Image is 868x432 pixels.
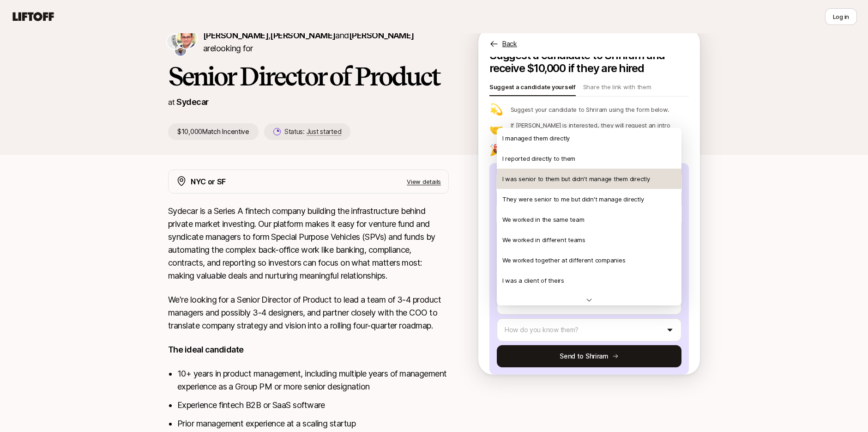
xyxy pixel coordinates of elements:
p: We worked in the same team [502,215,584,224]
p: They were senior to me but didn't manage directly [502,195,644,204]
p: We worked in different teams [502,235,585,244]
p: I was senior to them but didn't manage them directly [502,174,650,183]
p: I managed them directly [502,134,570,143]
p: We worked together at different companies [502,256,625,265]
p: I reported directly to them [502,154,575,163]
p: I was a client of theirs [502,276,564,285]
